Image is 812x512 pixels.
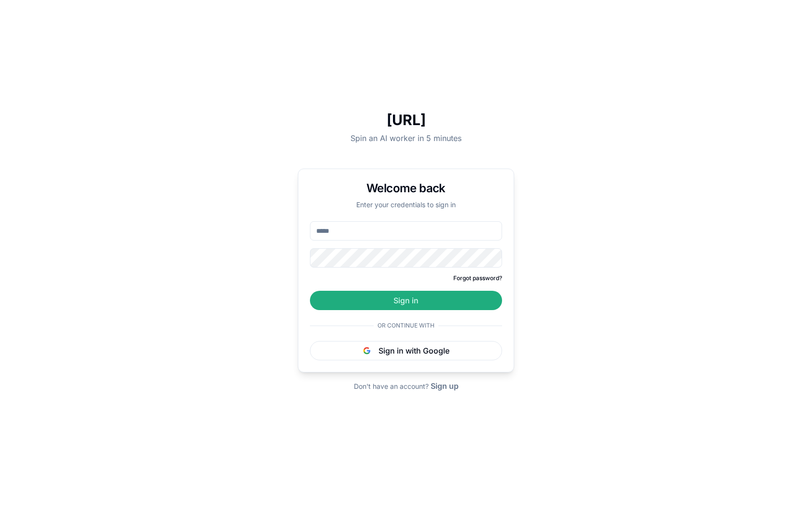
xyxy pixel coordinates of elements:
h1: Welcome back [310,181,502,196]
button: Sign in with Google [310,341,502,360]
div: Don't have an account? [354,380,459,392]
p: Spin an AI worker in 5 minutes [298,132,514,144]
p: Enter your credentials to sign in [310,200,502,210]
h1: [URL] [298,111,514,128]
button: Sign up [431,380,459,392]
span: Or continue with [374,322,438,329]
button: Forgot password? [453,274,502,282]
button: Sign in [310,291,502,310]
